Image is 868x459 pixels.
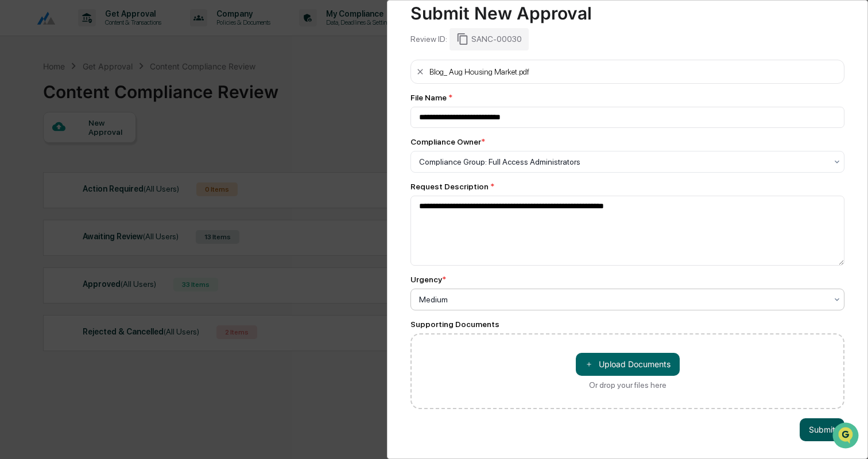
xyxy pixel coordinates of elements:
[79,140,147,161] a: 🗄️Attestations
[11,88,32,108] img: 1746055101610-c473b297-6a78-478c-a979-82029cc54cd1
[95,145,142,156] span: Attestations
[576,353,680,376] button: Or drop your files here
[410,93,844,102] div: File Name
[410,275,446,284] div: Urgency
[11,168,21,177] div: 🔎
[429,67,529,76] div: Blog_ Aug Housing Market.pdf
[410,182,844,191] div: Request Description
[410,137,485,146] div: Compliance Owner
[7,140,79,161] a: 🖐️Preclearance
[81,194,139,203] a: Powered byPylon
[39,99,145,108] div: We're available if you need us!
[7,162,77,182] a: 🔎Data Lookup
[800,418,844,441] button: Submit
[410,320,844,329] div: Supporting Documents
[39,88,188,99] div: Start new chat
[23,166,72,178] span: Data Lookup
[585,359,593,369] span: ＋
[589,380,666,390] div: Or drop your files here
[449,28,529,50] div: SANC-00030
[195,91,209,105] button: Start new chat
[83,146,92,155] div: 🗄️
[831,421,862,452] iframe: Open customer support
[114,195,139,203] span: Pylon
[23,145,74,156] span: Preclearance
[410,34,447,44] div: Review ID:
[11,24,209,42] p: How can we help?
[11,146,21,155] div: 🖐️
